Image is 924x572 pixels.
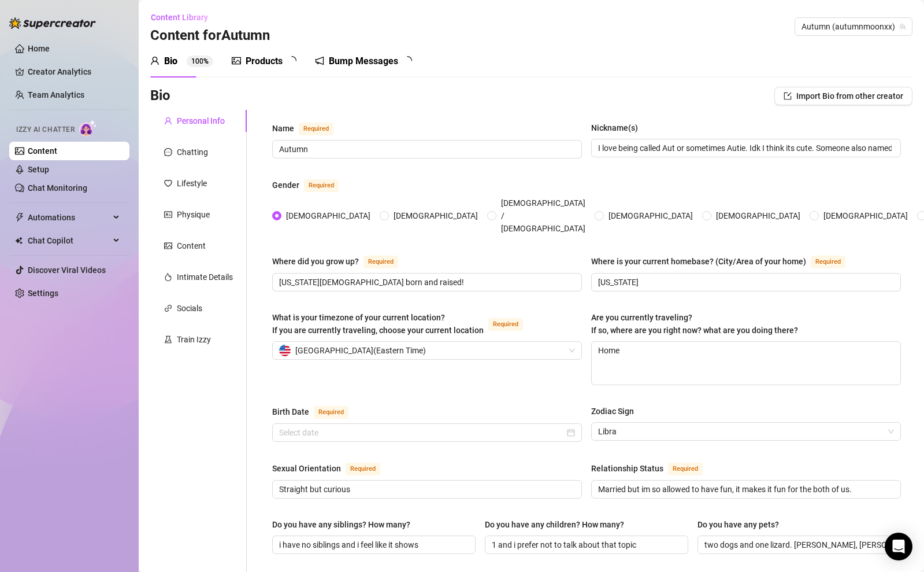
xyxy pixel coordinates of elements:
[389,209,483,222] span: [DEMOGRAPHIC_DATA]
[492,538,679,551] input: Do you have any children? How many?
[164,273,172,281] span: fire
[164,179,172,187] span: heart
[28,265,106,275] a: Discover Viral Videos
[232,56,241,65] span: picture
[150,87,170,105] h3: Bio
[272,462,341,475] div: Sexual Orientation
[485,518,632,531] label: Do you have any children? How many?
[598,483,892,496] input: Relationship Status
[279,345,291,356] img: us
[315,56,324,65] span: notification
[591,405,634,418] div: Zodiac Sign
[885,533,912,560] div: Open Intercom Messenger
[591,405,642,418] label: Zodiac Sign
[272,179,299,191] div: Gender
[15,213,24,222] span: thunderbolt
[28,44,50,53] a: Home
[604,209,697,222] span: [DEMOGRAPHIC_DATA]
[164,54,177,68] div: Bio
[711,209,805,222] span: [DEMOGRAPHIC_DATA]
[9,17,96,29] img: logo-BBDzfeDw.svg
[591,121,646,134] label: Nickname(s)
[279,276,573,289] input: Where did you grow up?
[272,122,294,135] div: Name
[281,209,375,222] span: [DEMOGRAPHIC_DATA]
[272,313,484,335] span: What is your timezone of your current location? If you are currently traveling, choose your curre...
[28,146,57,156] a: Content
[668,463,703,475] span: Required
[598,276,892,289] input: Where is your current homebase? (City/Area of your home)
[150,56,159,65] span: user
[28,289,58,298] a: Settings
[28,62,120,81] a: Creator Analytics
[899,23,906,30] span: team
[28,183,87,193] a: Chat Monitoring
[272,121,346,135] label: Name
[488,318,523,331] span: Required
[496,197,590,235] span: [DEMOGRAPHIC_DATA] / [DEMOGRAPHIC_DATA]
[598,423,894,440] span: Libra
[187,56,213,67] sup: 100%
[796,91,903,101] span: Import Bio from other creator
[704,538,892,551] input: Do you have any pets?
[784,92,792,100] span: import
[177,208,210,221] div: Physique
[591,462,715,475] label: Relationship Status
[164,211,172,219] span: idcard
[177,333,211,346] div: Train Izzy
[150,8,217,27] button: Content Library
[279,143,573,156] input: Name
[246,54,283,68] div: Products
[164,242,172,250] span: picture
[591,255,806,268] div: Where is your current homebase? (City/Area of your home)
[272,405,309,418] div: Birth Date
[164,304,172,312] span: link
[177,239,206,252] div: Content
[15,237,23,245] img: Chat Copilot
[177,302,202,315] div: Socials
[304,179,339,192] span: Required
[177,271,233,283] div: Intimate Details
[272,255,359,268] div: Where did you grow up?
[177,115,225,127] div: Personal Info
[295,342,426,359] span: [GEOGRAPHIC_DATA] ( Eastern Time )
[177,177,207,190] div: Lifestyle
[79,120,97,136] img: AI Chatter
[164,335,172,344] span: experiment
[485,518,624,531] div: Do you have any children? How many?
[28,165,49,174] a: Setup
[314,406,348,419] span: Required
[279,426,565,439] input: Birth Date
[28,90,84,99] a: Team Analytics
[299,123,333,135] span: Required
[697,518,779,531] div: Do you have any pets?
[272,405,361,419] label: Birth Date
[164,117,172,125] span: user
[591,313,798,335] span: Are you currently traveling? If so, where are you right now? what are you doing there?
[346,463,380,475] span: Required
[177,146,208,158] div: Chatting
[164,148,172,156] span: message
[329,54,398,68] div: Bump Messages
[591,462,663,475] div: Relationship Status
[591,254,858,268] label: Where is your current homebase? (City/Area of your home)
[592,342,900,385] textarea: Home
[801,18,906,35] span: Autumn (autumnmoonxx)
[28,231,110,250] span: Chat Copilot
[272,254,411,268] label: Where did you grow up?
[272,518,418,531] label: Do you have any siblings? How many?
[150,27,270,45] h3: Content for Autumn
[151,13,208,22] span: Content Library
[279,483,573,496] input: Sexual Orientation
[272,518,410,531] div: Do you have any siblings? How many?
[697,518,787,531] label: Do you have any pets?
[363,256,398,268] span: Required
[28,208,110,227] span: Automations
[811,256,845,268] span: Required
[287,56,296,65] span: loading
[279,538,466,551] input: Do you have any siblings? How many?
[272,462,393,475] label: Sexual Orientation
[272,178,351,192] label: Gender
[819,209,912,222] span: [DEMOGRAPHIC_DATA]
[591,121,638,134] div: Nickname(s)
